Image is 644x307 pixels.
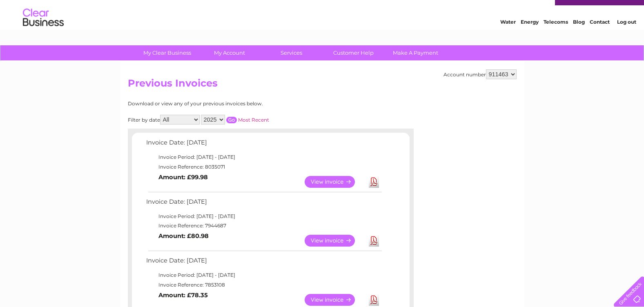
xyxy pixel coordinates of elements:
a: View [305,176,365,188]
div: Download or view any of your previous invoices below. [128,101,342,107]
b: Amount: £80.98 [158,232,209,240]
td: Invoice Period: [DATE] - [DATE] [144,270,383,280]
a: Download [369,294,379,306]
div: Clear Business is a trading name of Verastar Limited (registered in [GEOGRAPHIC_DATA] No. 3667643... [129,4,515,40]
td: Invoice Date: [DATE] [144,196,383,211]
a: Customer Help [320,45,387,60]
td: Invoice Reference: 7944687 [144,221,383,231]
b: Amount: £99.98 [158,174,208,181]
a: 0333 014 3131 [490,4,546,14]
a: Telecoms [544,35,568,41]
a: Most Recent [238,117,269,123]
a: Blog [573,35,585,41]
a: My Account [196,45,263,60]
a: Contact [590,35,610,41]
td: Invoice Reference: 7853108 [144,280,383,290]
a: My Clear Business [134,45,201,60]
a: Download [369,176,379,188]
a: Log out [617,35,636,41]
div: Account number [443,69,517,79]
div: Filter by date [128,115,342,125]
a: View [305,294,365,306]
a: Energy [521,35,539,41]
td: Invoice Date: [DATE] [144,137,383,152]
b: Amount: £78.35 [158,291,208,299]
td: Invoice Date: [DATE] [144,255,383,270]
td: Invoice Period: [DATE] - [DATE] [144,152,383,162]
a: Make A Payment [382,45,449,60]
td: Invoice Reference: 8035071 [144,162,383,172]
td: Invoice Period: [DATE] - [DATE] [144,211,383,221]
a: Services [258,45,325,60]
a: Water [500,35,516,41]
a: View [305,235,365,247]
a: Download [369,235,379,247]
img: logo.png [22,21,64,46]
h2: Previous Invoices [128,78,517,93]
